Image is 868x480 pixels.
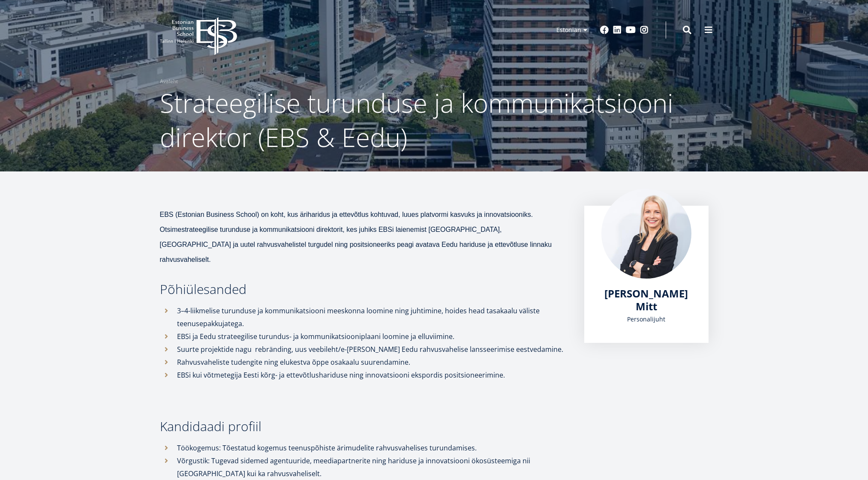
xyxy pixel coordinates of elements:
[160,304,567,330] li: 3–4-liikmelise turunduse ja kommunikatsiooni meeskonna loomine ning juhtimine, hoides head tasaka...
[601,189,691,279] img: Älice Mitt
[613,26,622,34] a: Linkedin
[160,441,567,454] li: Töökogemus: Tõestatud kogemus teenuspõhiste ärimudelite rahvusvahelises turundamises.
[160,420,567,433] h3: Kandidaadi profiil
[160,356,567,369] li: Rahvusvaheliste tudengite ning elukestva õppe osakaalu suurendamine.
[160,211,552,263] span: EBS (Estonian Business School) on koht, kus äriharidus ja ettevõtlus kohtuvad, luues platvormi ka...
[604,286,688,313] span: [PERSON_NAME] Mitt
[640,26,649,34] a: Instagram
[626,26,636,34] a: Youtube
[601,287,691,313] a: [PERSON_NAME] Mitt
[181,226,342,233] b: strateegilise turunduse ja kommunikatsiooni direktorit
[601,313,691,326] div: Personalijuht
[160,283,567,296] h3: Põhiülesanded
[160,330,567,343] li: EBSi ja Eedu strateegilise turundus- ja kommunikatsiooniplaani loomine ja elluviimine.
[160,85,673,155] span: Strateegilise turunduse ja kommunikatsiooni direktor (EBS & Eedu)
[160,77,178,86] a: Avaleht
[600,26,609,34] a: Facebook
[160,369,567,381] li: EBSi kui võtmetegija Eesti kõrg- ja ettevõtlushariduse ning innovatsiooni ekspordis positsioneeri...
[160,343,567,356] li: Suurte projektide nagu rebränding, uus veebileht/e-[PERSON_NAME] Eedu rahvusvahelise lansseerimis...
[160,454,567,480] li: Võrgustik: Tugevad sidemed agentuuride, meediapartnerite ning hariduse ja innovatsiooni ökosüstee...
